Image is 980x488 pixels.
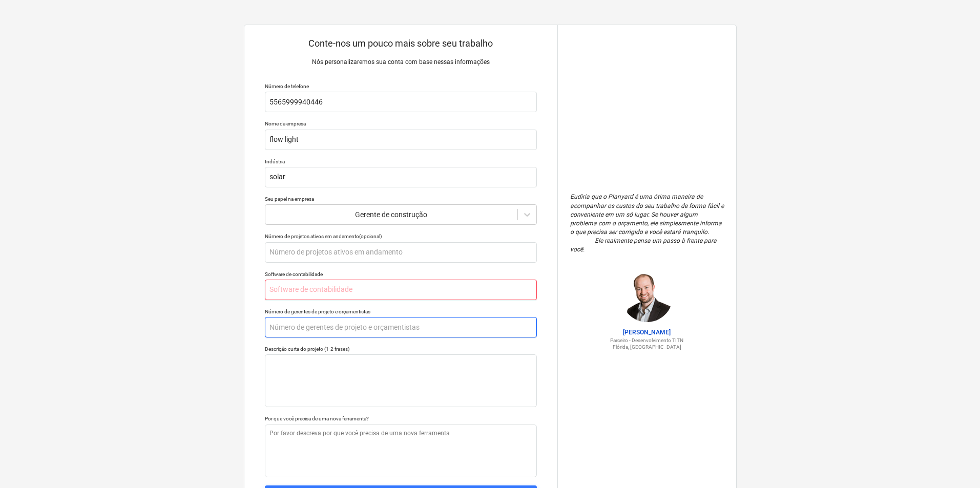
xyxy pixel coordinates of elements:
font: Número de telefone [265,83,309,89]
font: (opcional) [359,234,382,239]
font: Ele realmente pensa um passo à frente para você [570,237,718,253]
input: Software de contabilidade [265,280,537,300]
font: Descrição curta do projeto (1-2 frases) [265,346,349,352]
font: Parceiro - Desenvolvimento TITN [610,337,683,343]
font: . [583,246,585,253]
font: Flórida, [GEOGRAPHIC_DATA] [613,344,681,350]
font: Número de gerentes de projeto e orçamentistas [265,309,370,314]
font: Nós personalizaremos sua conta com base nessas informações [312,58,490,66]
input: Número de projetos ativos em andamento [265,242,537,263]
iframe: Widget de bate-papo [929,439,980,488]
input: Seu número de telefone [265,92,537,112]
font: Eu [570,193,577,200]
font: Software de contabilidade [265,271,323,277]
font: diria que o Planyard é uma ótima maneira de acompanhar os custos do seu trabalho de forma fácil e... [570,193,725,236]
font: Número de projetos ativos em andamento [265,234,359,239]
font: [PERSON_NAME] [623,329,671,336]
font: Conte-nos um pouco mais sobre seu trabalho [308,38,493,49]
font: Indústria [265,159,285,164]
input: Nome da empresa [265,130,537,150]
font: Seu papel na empresa [265,196,314,202]
img: Jordan Cohen [621,271,673,322]
font: Por que você precisa de uma nova ferramenta? [265,416,369,421]
font: Nome da empresa [265,121,306,126]
input: Número de gerentes de projeto e orçamentistas [265,317,537,337]
input: Indústria [265,167,537,187]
